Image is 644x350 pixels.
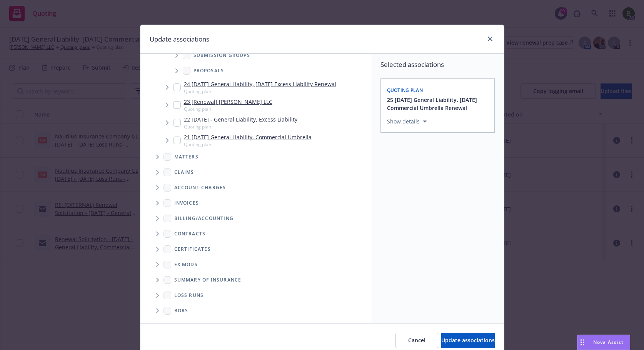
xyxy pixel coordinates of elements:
[593,339,624,345] span: Nova Assist
[184,115,297,123] a: 22 [DATE] - General Liability, Excess Liability
[184,123,297,130] span: Quoting plan
[150,34,209,44] h1: Update associations
[441,333,495,348] button: Update associations
[184,106,272,112] span: Quoting plan
[184,141,312,148] span: Quoting plan
[194,68,224,73] span: Proposals
[174,247,211,252] span: Certificates
[140,211,371,318] div: Folder Tree Example
[174,185,226,190] span: Account charges
[174,262,198,267] span: Ex Mods
[174,293,204,298] span: Loss Runs
[380,60,495,69] span: Selected associations
[384,117,430,126] button: Show details
[174,308,189,313] span: BORs
[184,133,312,141] a: 21 [DATE] General Liability, Commercial Umbrella
[577,335,587,350] div: Drag to move
[395,333,438,348] button: Cancel
[387,96,490,112] button: 25 [DATE] General Liability, [DATE] Commercial Umbrella Renewal
[174,278,242,282] span: Summary of insurance
[184,98,272,106] a: 23 [Renewal] [PERSON_NAME] LLC
[194,53,250,58] span: Submission groups
[184,80,336,88] a: 24 [DATE] General Liability, [DATE] Excess Liability Renewal
[387,87,423,93] span: Quoting plan
[174,155,199,159] span: Matters
[174,216,234,221] span: Billing/Accounting
[174,201,199,205] span: Invoices
[441,337,495,344] span: Update associations
[174,232,206,236] span: Contracts
[174,170,194,175] span: Claims
[577,335,630,350] button: Nova Assist
[184,88,336,95] span: Quoting plan
[486,34,495,43] a: close
[408,337,425,344] span: Cancel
